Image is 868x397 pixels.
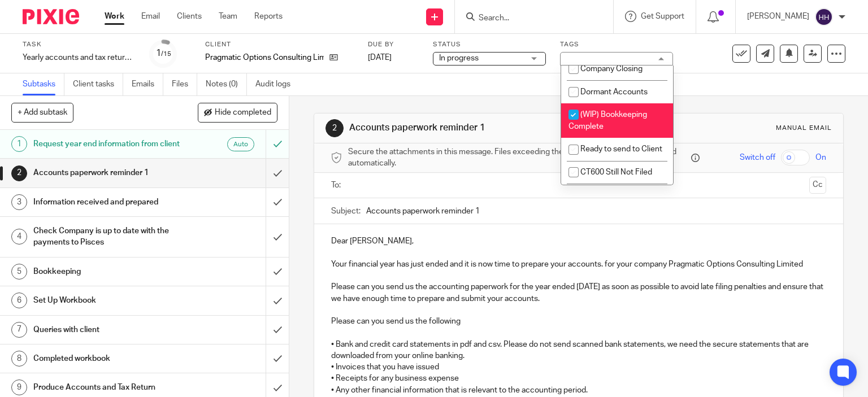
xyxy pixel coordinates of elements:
button: + Add subtask [11,103,73,122]
p: Dear [PERSON_NAME], [331,235,827,247]
span: On [815,152,826,163]
p: Your financial year has just ended and it is now time to prepare your accounts. for your company ... [331,259,827,270]
span: [DATE] [368,54,392,62]
a: Emails [132,73,163,95]
span: Dormant Accounts [580,88,648,96]
p: Please can you send us the accounting paperwork for the year ended [DATE] as soon as possible to ... [331,281,827,304]
h1: Completed workbook [33,350,181,367]
span: Get Support [641,12,684,20]
input: Search [478,14,579,24]
span: Ready to send to Client [580,145,662,153]
p: Please can you send us the following [331,316,827,327]
p: • Bank and credit card statements in pdf and csv. Please do not send scanned bank statements, we ... [331,339,827,362]
div: 9 [11,379,27,395]
h1: Accounts paperwork reminder 1 [349,122,602,134]
a: Subtasks [23,73,64,95]
div: 4 [11,229,27,245]
span: Company Closing [580,65,643,73]
img: svg%3E [815,8,833,26]
h1: Request year end information from client [33,136,181,152]
div: Yearly accounts and tax return - Automatic - January 2024 [23,52,136,63]
a: Team [219,11,237,22]
p: • Invoices that you have issued [331,361,827,373]
p: • Any other financial information that is relevant to the accounting period. [331,385,827,396]
a: Client tasks [73,73,123,95]
h1: Check Company is up to date with the payments to Pisces [33,223,181,251]
span: (WIP) Bookkeeping Complete [568,111,647,130]
button: Cc [809,177,826,194]
h1: Produce Accounts and Tax Return [33,379,181,396]
div: 1 [156,47,171,60]
h1: Bookkeeping [33,263,181,280]
div: Yearly accounts and tax return - Automatic - [DATE] [23,52,136,63]
label: Subject: [331,206,361,217]
div: Manual email [776,124,832,133]
label: Client [205,40,354,49]
span: CT600 Still Not Filed [580,168,652,176]
div: 2 [325,119,344,137]
img: Pixie [23,9,79,24]
p: Pragmatic Options Consulting Limited [205,52,324,63]
div: 5 [11,264,27,280]
p: [PERSON_NAME] [747,11,809,22]
span: Secure the attachments in this message. Files exceeding the size limit (10MB) will be secured aut... [348,146,689,169]
label: Tags [560,40,673,49]
span: Switch off [740,152,775,163]
label: Status [433,40,546,49]
div: 7 [11,322,27,338]
a: Clients [177,11,202,22]
a: Files [172,73,197,95]
small: /15 [161,51,171,57]
label: Due by [368,40,419,49]
a: Email [141,11,160,22]
h1: Information received and prepared [33,194,181,211]
div: 8 [11,351,27,367]
div: 6 [11,293,27,308]
label: Task [23,40,136,49]
span: Hide completed [215,108,271,117]
a: Notes (0) [206,73,247,95]
a: Audit logs [255,73,299,95]
label: To: [331,180,344,191]
div: 3 [11,194,27,210]
h1: Accounts paperwork reminder 1 [33,164,181,181]
h1: Queries with client [33,321,181,338]
div: 2 [11,165,27,181]
a: Work [105,11,124,22]
div: 1 [11,136,27,152]
p: • Receipts for any business expense [331,373,827,384]
button: Hide completed [198,103,277,122]
span: In progress [439,54,479,62]
h1: Set Up Workbook [33,292,181,309]
div: Auto [227,137,254,151]
a: Reports [254,11,283,22]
